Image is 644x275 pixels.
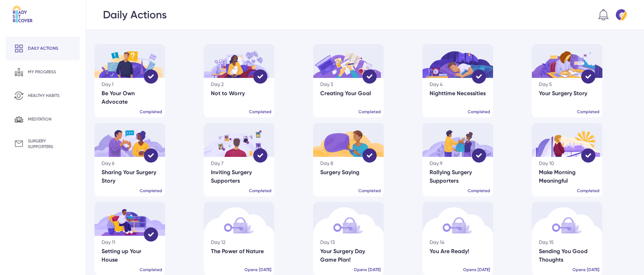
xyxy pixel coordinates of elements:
[463,267,490,273] div: Opens [DATE]
[423,123,493,157] img: Day9
[204,123,269,157] img: Day7
[211,168,267,185] div: Inviting Surgery Supporters
[211,239,267,246] div: Day 12
[581,69,595,84] img: Completed
[102,247,158,264] div: Setting up Your House
[6,108,80,131] a: Meditation icn meditation
[532,123,636,196] a: Day10 Completed Day 10 Make Morning Meaningful Completed
[539,168,595,185] div: Make Morning Meaningful
[28,45,58,51] div: Daily actions
[539,247,595,264] div: Sending You Good Thoughts
[577,109,600,115] div: Completed
[363,69,377,84] img: Completed
[423,44,526,117] a: Day4 Completed Day 4 Nighttime Necessities Completed
[211,81,267,88] div: Day 2
[354,267,381,273] div: Opens [DATE]
[249,188,272,194] div: Completed
[423,123,526,196] a: Day9 Completed Day 9 Rallying Surgery Supporters Completed
[14,139,24,148] img: Surgery supporters icn
[313,123,417,196] a: Day8 Completed Day 8 Surgery Saying Completed
[144,227,158,242] img: Completed
[140,109,162,115] div: Completed
[204,202,274,270] img: Locked
[532,44,636,117] a: Day5 Completed Day 5 Your Surgery Story Completed
[313,202,384,270] img: Locked
[532,44,602,78] img: Day5
[468,188,490,194] div: Completed
[14,44,24,53] img: Daily action icn
[598,9,609,20] img: Notification
[102,239,158,246] div: Day 11
[140,267,162,273] div: Completed
[313,44,381,78] img: Day3
[204,44,269,78] img: Day2
[204,123,308,196] a: Day7 Completed Day 7 Inviting Surgery Supporters Completed
[423,202,493,270] img: Locked
[472,148,486,163] img: Completed
[430,239,486,246] div: Day 14
[430,81,486,88] div: Day 4
[581,148,595,163] img: Completed
[320,160,377,167] div: Day 8
[244,267,272,273] div: Opens [DATE]
[472,69,486,84] img: Completed
[6,60,80,84] a: My progress icn my progress
[468,109,490,115] div: Completed
[313,123,384,157] img: Day8
[253,148,267,163] img: Completed
[28,138,71,149] div: surgery supporters
[103,8,167,21] div: Daily Actions
[102,168,158,185] div: Sharing Your Surgery Story
[211,89,267,98] div: Not to Worry
[14,67,24,77] img: My progress icn
[532,202,602,270] img: Locked
[539,239,595,246] div: Day 15
[430,247,486,256] div: You Are Ready!
[320,168,377,177] div: Surgery Saying
[539,89,595,98] div: Your Surgery Story
[6,131,80,157] a: Surgery supporters icn surgery supporters
[616,9,627,20] img: Default profile pic 7
[14,91,24,100] img: Healthy habits icn
[430,89,486,98] div: Nighttime Necessities
[430,168,486,185] div: Rallying Surgery Supporters
[6,37,80,60] a: Daily action icn Daily actions
[211,160,267,167] div: Day 7
[253,69,267,84] img: Completed
[423,44,493,78] img: Day4
[320,89,377,98] div: Creating Your Goal
[204,44,308,117] a: Day2 Completed Day 2 Not to Worry Completed
[532,123,600,157] img: Day10
[95,44,163,78] img: Day1
[28,116,51,122] div: meditation
[14,115,24,124] img: Meditation icn
[320,247,377,264] div: Your Surgery Day Game Plan!
[144,148,158,163] img: Completed
[95,202,165,236] img: Day11
[249,109,272,115] div: Completed
[13,6,32,23] img: Logo
[95,44,198,117] a: Day1 Completed Day 1 Be Your Own Advocate Completed
[95,123,198,196] a: Day6 Completed Day 6 Sharing Your Surgery Story Completed
[102,89,158,106] div: Be Your Own Advocate
[102,160,158,167] div: Day 6
[572,267,600,273] div: Opens [DATE]
[539,160,595,167] div: Day 10
[363,148,377,163] img: Completed
[102,81,158,88] div: Day 1
[539,81,595,88] div: Day 5
[144,69,158,84] img: Completed
[95,123,165,157] img: Day6
[6,84,80,108] a: Healthy habits icn healthy habits
[6,6,80,37] a: Logo
[28,93,60,98] div: healthy habits
[430,160,486,167] div: Day 9
[313,44,417,117] a: Day3 Completed Day 3 Creating Your Goal Completed
[577,188,600,194] div: Completed
[358,109,381,115] div: Completed
[140,188,162,194] div: Completed
[320,239,377,246] div: Day 13
[320,81,377,88] div: Day 3
[28,69,56,75] div: my progress
[211,247,267,256] div: The Power of Nature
